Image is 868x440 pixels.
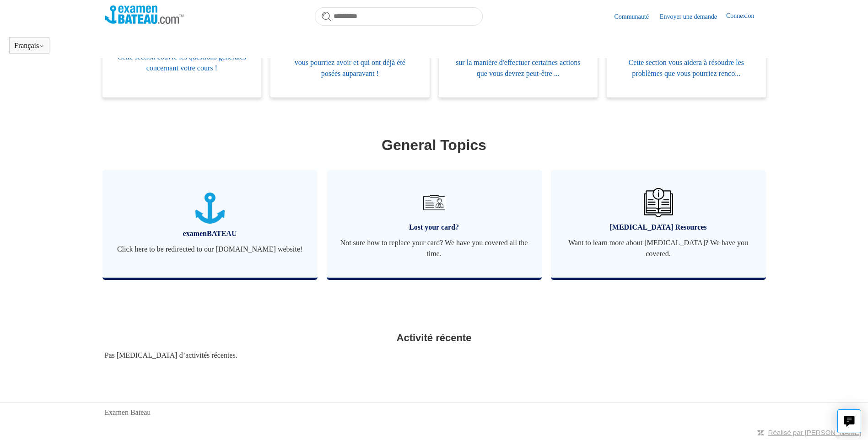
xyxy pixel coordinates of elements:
[116,52,248,74] span: Cette section couvre les questions générales concernant votre cours !
[644,188,673,217] img: 01JHREV2E6NG3DHE8VTG8QH796
[551,170,766,278] a: [MEDICAL_DATA] Resources Want to learn more about [MEDICAL_DATA]? We have you covered.
[453,46,584,79] span: Vous trouverez ici des guides étape par étape sur la manière d'effectuer certaines actions que vo...
[14,42,44,50] button: Français
[420,188,449,217] img: 01JRG6G4NA4NJ1BVG8MJM761YH
[116,244,304,255] span: Click here to be redirected to our [DOMAIN_NAME] website!
[105,407,151,418] a: Examen Bateau
[105,134,764,156] h1: General Topics
[195,193,225,224] img: 01JTNN85WSQ5FQ6HNXPDSZ7SRA
[660,12,726,21] a: Envoyer une demande
[102,170,318,278] a: examenBATEAU Click here to be redirected to our [DOMAIN_NAME] website!
[105,330,764,345] h2: Activité récente
[565,222,752,233] span: [MEDICAL_DATA] Resources
[340,237,528,259] span: Not sure how to replace your card? We have you covered all the time.
[105,5,184,24] img: Page d’accueil du Centre d’aide Examen Bateau
[565,237,752,259] span: Want to learn more about [MEDICAL_DATA]? We have you covered.
[327,170,542,278] a: Lost your card? Not sure how to replace your card? We have you covered all the time.
[620,46,752,79] span: Vous rencontrez des problèmes techniques ? Cette section vous aidera à résoudre les problèmes que...
[614,12,658,21] a: Communauté
[284,46,416,79] span: Cette section répondra aux questions que vous pourriez avoir et qui ont déjà été posées auparavant !
[768,429,861,436] a: Réalisé par [PERSON_NAME]
[726,11,763,22] a: Connexion
[340,222,528,233] span: Lost your card?
[105,350,764,361] div: Pas [MEDICAL_DATA] d’activités récentes.
[837,409,861,433] button: Live chat
[315,7,483,26] input: Rechercher
[116,228,304,239] span: examenBATEAU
